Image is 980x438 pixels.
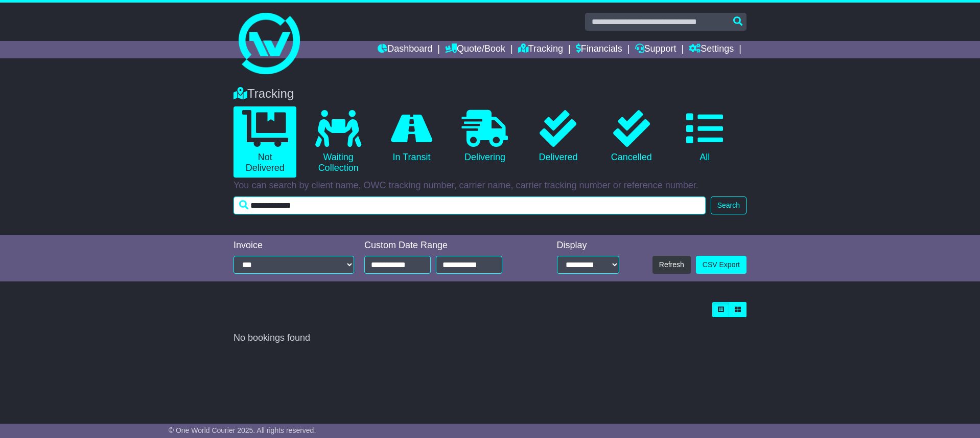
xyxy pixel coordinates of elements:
[576,41,622,58] a: Financials
[557,240,619,251] div: Display
[234,333,746,344] div: No bookings found
[445,41,505,58] a: Quote/Book
[527,106,590,167] a: Delivered
[228,86,752,101] div: Tracking
[652,256,691,274] button: Refresh
[378,41,432,58] a: Dashboard
[711,196,746,214] button: Search
[518,41,563,58] a: Tracking
[380,106,443,167] a: In Transit
[364,240,528,251] div: Custom Date Range
[696,256,746,274] a: CSV Export
[307,106,369,178] a: Waiting Collection
[635,41,676,58] a: Support
[234,106,296,178] a: Not Delivered
[689,41,734,58] a: Settings
[600,106,663,167] a: Cancelled
[673,106,736,167] a: All
[453,106,516,167] a: Delivering
[169,426,316,434] span: © One World Courier 2025. All rights reserved.
[234,180,746,191] p: You can search by client name, OWC tracking number, carrier name, carrier tracking number or refe...
[234,240,354,251] div: Invoice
